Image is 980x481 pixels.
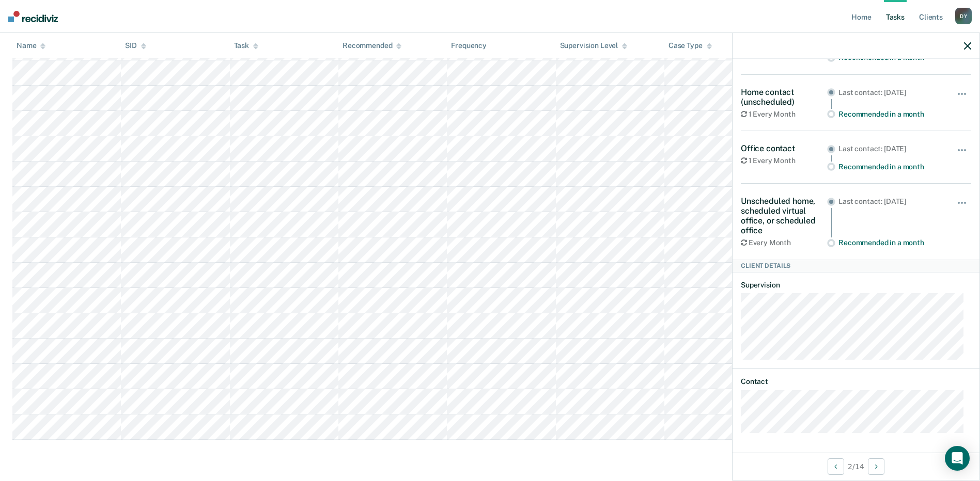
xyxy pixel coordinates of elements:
div: Recommended in a month [838,238,942,247]
div: Recommended in a month [838,163,942,171]
div: 1 Every Month [741,110,827,119]
div: 2 / 14 [733,453,979,480]
div: Task [234,41,258,50]
button: Next Client [868,458,884,475]
div: Last contact: [DATE] [838,145,942,153]
div: Supervision Level [560,41,628,50]
img: Recidiviz [8,11,58,22]
div: Office contact [741,143,827,153]
div: D Y [955,8,972,24]
div: SID [125,41,146,50]
button: Previous Client [828,458,844,475]
div: Recommended [343,41,401,50]
div: Last contact: [DATE] [838,197,942,206]
div: Last contact: [DATE] [838,88,942,97]
div: Name [17,41,45,50]
div: Every Month [741,238,827,247]
div: Client Details [733,260,979,272]
dt: Contact [741,377,971,386]
div: Open Intercom Messenger [945,446,970,471]
div: Home contact (unscheduled) [741,87,827,107]
dt: Supervision [741,281,971,290]
div: Unscheduled home, scheduled virtual office, or scheduled office [741,196,827,236]
div: Frequency [451,41,487,50]
div: Recommended in a month [838,110,942,119]
div: 1 Every Month [741,156,827,165]
div: Case Type [668,41,712,50]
